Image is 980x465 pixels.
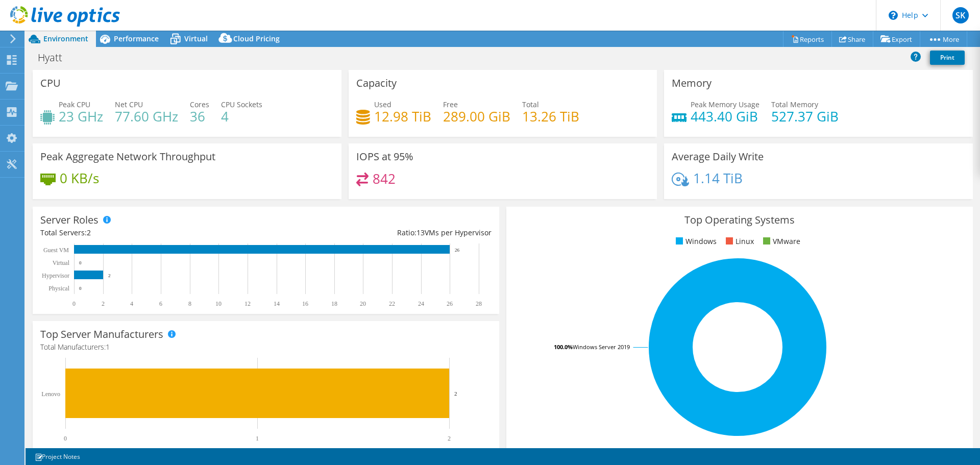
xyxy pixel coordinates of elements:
[244,300,251,307] text: 12
[59,111,103,122] h4: 23 GHz
[64,435,67,442] text: 0
[331,300,337,307] text: 18
[114,34,159,43] span: Performance
[723,236,754,247] li: Linux
[374,111,431,122] h4: 12.98 TiB
[59,100,90,109] span: Peak CPU
[41,390,60,398] text: Lenovo
[48,285,69,292] text: Physical
[40,341,492,353] h4: Total Manufacturers:
[761,236,800,247] li: VMware
[448,435,451,442] text: 2
[190,111,209,122] h4: 36
[43,34,88,43] span: Environment
[40,227,266,238] div: Total Servers:
[443,111,510,122] h4: 289.00 GiB
[130,300,133,307] text: 4
[693,173,743,184] h4: 1.14 TiB
[373,173,396,184] h4: 842
[102,300,105,307] text: 2
[673,236,717,247] li: Windows
[522,111,579,122] h4: 13.26 TiB
[573,343,630,351] tspan: Windows Server 2019
[40,214,99,226] h3: Server Roles
[40,78,61,89] h3: CPU
[60,173,99,184] h4: 0 KB/s
[115,111,178,122] h4: 77.60 GHz
[256,435,259,442] text: 1
[40,329,163,340] h3: Top Server Manufacturers
[454,390,457,397] text: 2
[691,111,759,122] h4: 443.40 GiB
[360,300,366,307] text: 20
[783,31,832,47] a: Reports
[106,342,110,352] span: 1
[672,151,764,162] h3: Average Daily Write
[87,228,91,237] span: 2
[274,300,280,307] text: 14
[115,100,143,109] span: Net CPU
[108,273,111,278] text: 2
[42,272,69,279] text: Hypervisor
[43,247,69,254] text: Guest VM
[33,52,78,63] h1: Hyatt
[53,259,70,266] text: Virtual
[28,450,87,463] a: Project Notes
[356,151,413,162] h3: IOPS at 95%
[302,300,308,307] text: 16
[889,11,898,20] svg: \n
[522,100,539,109] span: Total
[873,31,920,47] a: Export
[514,214,965,226] h3: Top Operating Systems
[159,300,162,307] text: 6
[40,151,215,162] h3: Peak Aggregate Network Throughput
[416,228,425,237] span: 13
[476,300,482,307] text: 28
[930,51,965,65] a: Print
[374,100,391,109] span: Used
[455,248,460,253] text: 26
[188,300,191,307] text: 8
[79,260,82,265] text: 0
[920,31,967,47] a: More
[221,111,262,122] h4: 4
[691,100,759,109] span: Peak Memory Usage
[72,300,76,307] text: 0
[418,300,424,307] text: 24
[672,78,712,89] h3: Memory
[447,300,453,307] text: 26
[771,100,818,109] span: Total Memory
[771,111,839,122] h4: 527.37 GiB
[215,300,222,307] text: 10
[831,31,873,47] a: Share
[190,100,209,109] span: Cores
[184,34,208,43] span: Virtual
[79,286,82,291] text: 0
[356,78,397,89] h3: Capacity
[266,227,492,238] div: Ratio: VMs per Hypervisor
[389,300,395,307] text: 22
[443,100,458,109] span: Free
[554,343,573,351] tspan: 100.0%
[221,100,262,109] span: CPU Sockets
[952,7,969,23] span: SK
[233,34,280,43] span: Cloud Pricing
